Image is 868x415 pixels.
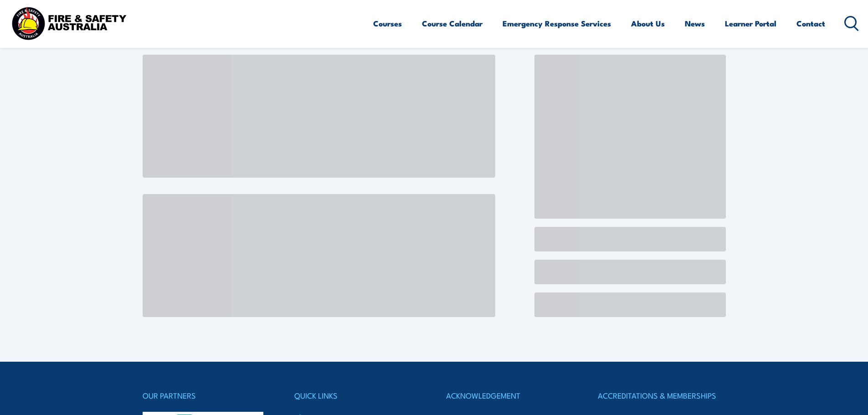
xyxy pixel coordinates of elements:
[796,11,825,36] a: Contact
[725,11,776,36] a: Learner Portal
[598,389,725,402] h4: ACCREDITATIONS & MEMBERSHIPS
[373,11,402,36] a: Courses
[294,389,422,402] h4: QUICK LINKS
[143,389,270,402] h4: OUR PARTNERS
[422,11,483,36] a: Course Calendar
[631,11,665,36] a: About Us
[446,389,574,402] h4: ACKNOWLEDGEMENT
[503,11,611,36] a: Emergency Response Services
[685,11,705,36] a: News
